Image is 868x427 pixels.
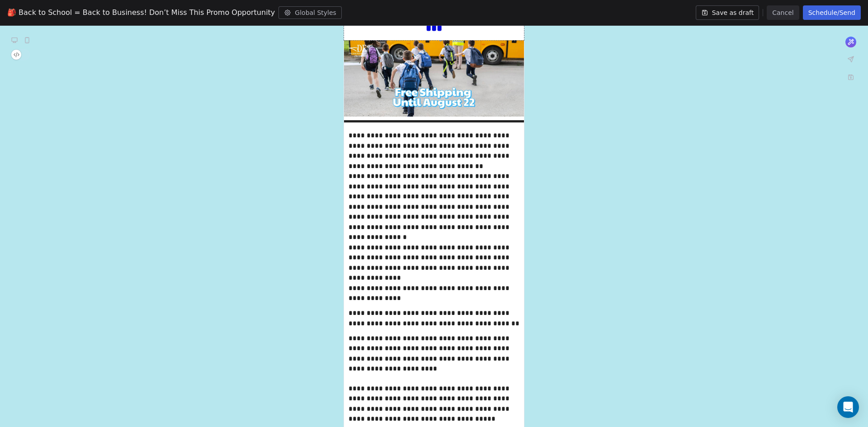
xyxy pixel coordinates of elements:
div: Open Intercom Messenger [837,396,859,418]
button: Cancel [767,5,799,20]
button: Schedule/Send [803,5,861,20]
button: Global Styles [278,6,342,19]
span: 🎒 Back to School = Back to Business! Don’t Miss This Promo Opportunity [7,7,275,18]
button: Save as draft [696,5,759,20]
